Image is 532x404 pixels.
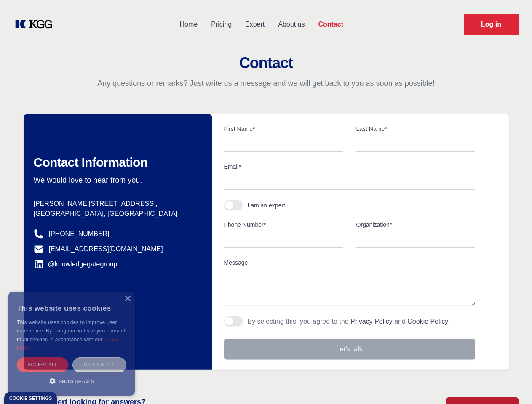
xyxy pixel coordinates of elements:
[34,209,199,219] p: [GEOGRAPHIC_DATA], [GEOGRAPHIC_DATA]
[59,379,94,384] span: Show details
[248,316,450,327] p: By selecting this, you agree to the and .
[17,298,126,318] div: This website uses cookies
[311,13,350,35] a: Contact
[224,125,343,133] label: First Name*
[17,377,126,385] div: Show details
[490,364,532,404] iframe: Chat Widget
[9,396,52,401] div: Cookie settings
[49,229,110,239] a: [PHONE_NUMBER]
[17,357,68,372] div: Accept all
[224,221,343,229] label: Phone Number*
[10,78,522,88] p: Any questions or remarks? Just write us a message and we will get back to you as soon as possible!
[17,337,120,351] a: Cookie Policy
[13,18,59,31] a: KOL Knowledge Platform: Talk to Key External Experts (KEE)
[34,199,199,209] p: [PERSON_NAME][STREET_ADDRESS],
[356,221,475,229] label: Organization*
[464,14,519,35] a: Request Demo
[173,13,204,35] a: Home
[350,318,393,325] a: Privacy Policy
[204,13,238,35] a: Pricing
[248,201,286,210] div: I am an expert
[271,13,311,35] a: About us
[224,258,475,267] label: Message
[224,339,475,360] button: Let's talk
[34,155,199,170] h2: Contact Information
[407,318,448,325] a: Cookie Policy
[356,125,475,133] label: Last Name*
[34,259,118,269] a: @knowledgegategroup
[124,296,131,302] div: Close
[49,244,163,254] a: [EMAIL_ADDRESS][DOMAIN_NAME]
[10,55,522,72] h2: Contact
[72,357,126,372] div: Decline all
[238,13,271,35] a: Expert
[17,319,125,343] span: This website uses cookies to improve user experience. By using our website you consent to all coo...
[224,162,475,171] label: Email*
[34,175,199,185] p: We would love to hear from you.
